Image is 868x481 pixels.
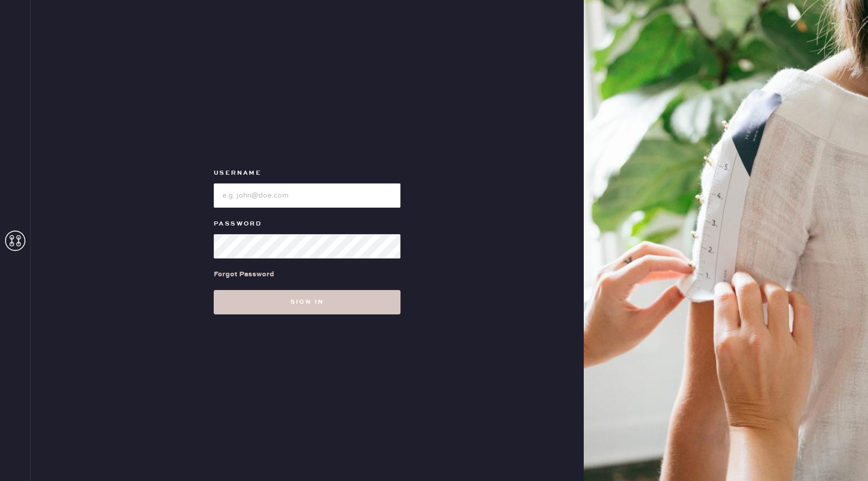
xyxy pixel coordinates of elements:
[214,259,274,290] a: Forgot Password
[214,218,400,230] label: Password
[214,183,400,208] input: e.g. john@doe.com
[214,290,400,314] button: Sign in
[214,167,400,179] label: Username
[214,269,274,280] div: Forgot Password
